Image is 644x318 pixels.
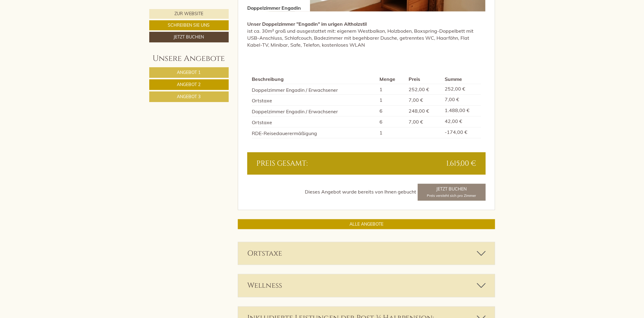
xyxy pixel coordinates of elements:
[409,97,423,103] span: 7,00 €
[377,127,406,138] td: 1
[409,86,429,92] span: 252,00 €
[149,9,229,19] a: Zur Website
[447,158,477,169] span: 1.615,00 €
[252,158,366,169] div: Preis gesamt:
[442,84,481,95] td: 252,00 €
[305,189,416,195] span: Dieses Angebot wurde bereits von Ihnen gebucht
[252,106,377,117] td: Doppelzimmer Engadin / Erwachsener
[177,82,201,87] span: Angebot 2
[238,274,495,297] div: Wellness
[377,117,406,128] td: 6
[149,32,229,42] a: Jetzt buchen
[252,84,377,95] td: Doppelzimmer Engadin / Erwachsener
[442,106,481,117] td: 1.488,00 €
[377,95,406,106] td: 1
[252,75,377,84] th: Beschreibung
[252,127,377,138] td: RDE-Reisedauerermäßigung
[442,75,481,84] th: Summe
[377,75,406,84] th: Menge
[149,20,229,30] a: Schreiben Sie uns
[149,53,229,64] div: Unsere Angebote
[377,106,406,117] td: 6
[406,75,442,84] th: Preis
[238,219,495,229] a: ALLE ANGEBOTE
[409,108,429,114] span: 248,00 €
[252,117,377,128] td: Ortstaxe
[442,127,481,138] td: -174,00 €
[247,21,486,48] p: ist ca. 30m² groß und ausgestattet mit: eigenem Westbalkon, Holzboden, Boxspring-Doppelbett mit U...
[442,117,481,128] td: 42,00 €
[442,95,481,106] td: 7,00 €
[409,119,423,125] span: 7,00 €
[377,84,406,95] td: 1
[252,95,377,106] td: Ortstaxe
[177,94,201,99] span: Angebot 3
[238,242,495,265] div: Ortstaxe
[177,70,201,75] span: Angebot 1
[247,21,367,27] strong: Unser Doppelzimmer "Engadin" im urigen Altholzstil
